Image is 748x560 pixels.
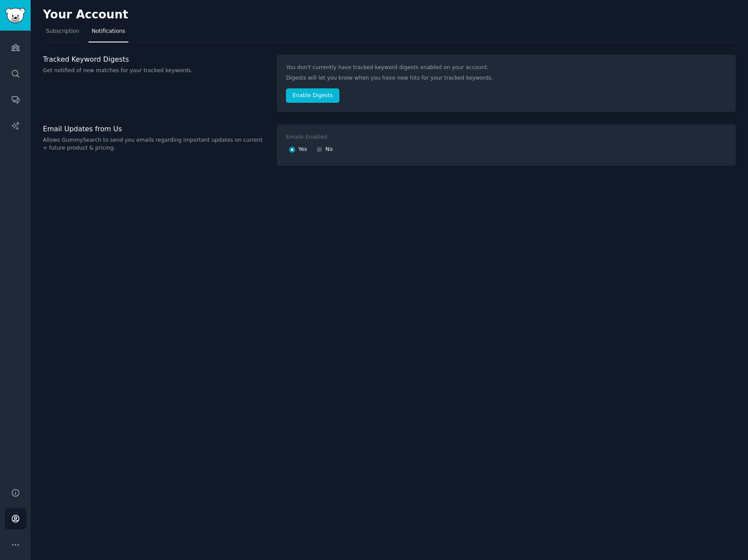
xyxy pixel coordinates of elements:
[88,24,128,42] a: Notifications
[43,55,268,64] h3: Tracked Keyword Digests
[43,124,268,133] h3: Email Updates from Us
[325,146,333,154] span: No
[92,28,125,35] span: Notifications
[5,8,25,23] img: GummySearch logo
[43,136,268,152] p: Allows GummySearch to send you emails regarding important updates on current + future product & p...
[286,88,339,103] button: Enable Digests
[46,28,79,35] span: Subscription
[286,64,727,72] p: You don't currently have tracked keyword digests enabled on your account.
[286,133,327,141] div: Emails Enabled
[298,146,307,154] span: Yes
[43,24,82,42] a: Subscription
[286,74,727,82] p: Digests will let you know when you have new hits for your tracked keywords.
[43,67,268,75] p: Get notified of new matches for your tracked keywords.
[43,8,128,22] h2: Your Account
